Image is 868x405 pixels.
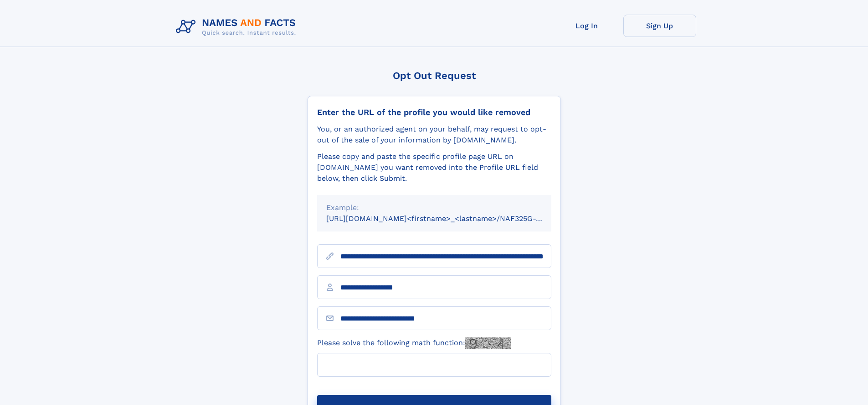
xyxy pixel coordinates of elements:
a: Sign Up [623,15,696,37]
div: Enter the URL of the profile you would like removed [317,107,551,117]
small: [URL][DOMAIN_NAME]<firstname>_<lastname>/NAF325G-xxxxxxxx [326,214,569,223]
label: Please solve the following math function: [317,337,511,349]
div: Opt Out Request [308,70,561,81]
div: Example: [326,202,542,213]
img: Logo Names and Facts [172,15,303,39]
div: You, or an authorized agent on your behalf, may request to opt-out of the sale of your informatio... [317,124,551,146]
div: Please copy and paste the specific profile page URL on [DOMAIN_NAME] you want removed into the Pr... [317,151,551,184]
a: Log In [550,15,623,37]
